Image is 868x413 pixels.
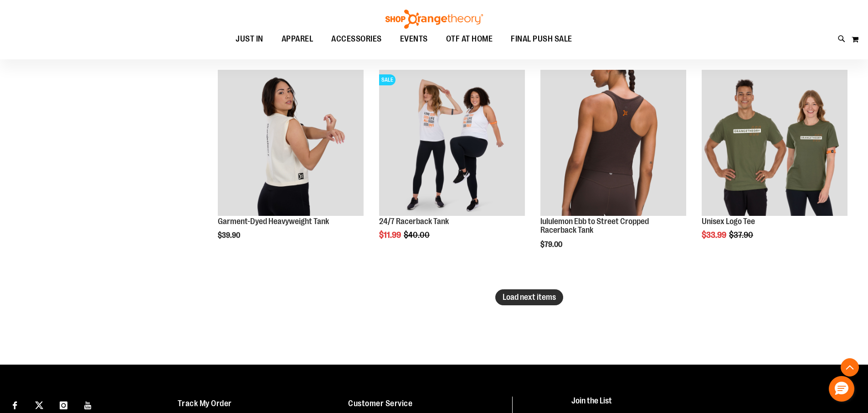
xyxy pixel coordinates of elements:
span: ACCESSORIES [331,29,382,49]
a: Garment-Dyed Heavyweight Tank [218,217,329,226]
a: 24/7 Racerback Tank [379,217,449,226]
span: $39.90 [218,231,241,240]
span: $37.90 [729,230,755,240]
a: Track My Order [178,399,232,408]
a: FINAL PUSH SALE [502,29,581,50]
a: EVENTS [391,29,437,50]
span: $11.99 [379,230,402,240]
span: $40.00 [404,230,431,240]
button: Load next items [495,289,563,305]
button: Hello, have a question? Let’s chat. [829,376,854,402]
span: $33.99 [702,230,728,240]
img: 24/7 Racerback Tank [379,70,525,216]
div: product [213,65,368,263]
span: $79.00 [540,240,564,249]
a: OTF lululemon Womens Ebb to Street Cropped Racerback Tank Brown [540,70,686,217]
a: Garment-Dyed Heavyweight Tank [218,70,364,217]
img: Twitter [35,401,43,409]
a: Unisex Logo Tee [702,217,755,226]
img: Shop Orangetheory [384,10,484,29]
a: Visit our Youtube page [80,397,96,413]
img: Garment-Dyed Heavyweight Tank [218,70,364,216]
a: ACCESSORIES [322,29,391,50]
a: lululemon Ebb to Street Cropped Racerback Tank [540,217,649,235]
a: OTF AT HOME [437,29,502,50]
a: Visit our X page [31,397,47,413]
a: APPAREL [272,29,323,49]
span: FINAL PUSH SALE [511,29,572,49]
span: JUST IN [236,29,263,49]
a: Visit our Facebook page [7,397,23,413]
div: product [375,65,529,263]
span: SALE [379,74,395,85]
button: Back To Top [841,358,859,376]
img: OTF lululemon Womens Ebb to Street Cropped Racerback Tank Brown [540,70,686,216]
a: Unisex Logo Tee [702,70,847,217]
span: EVENTS [400,29,428,49]
span: Load next items [503,293,556,302]
a: JUST IN [226,29,272,50]
div: product [536,65,691,272]
a: Customer Service [348,399,412,408]
a: Visit our Instagram page [56,397,72,413]
span: OTF AT HOME [446,29,493,49]
img: Unisex Logo Tee [702,70,847,216]
a: 24/7 Racerback TankSALE [379,70,525,217]
div: product [697,65,852,263]
span: APPAREL [282,29,313,49]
